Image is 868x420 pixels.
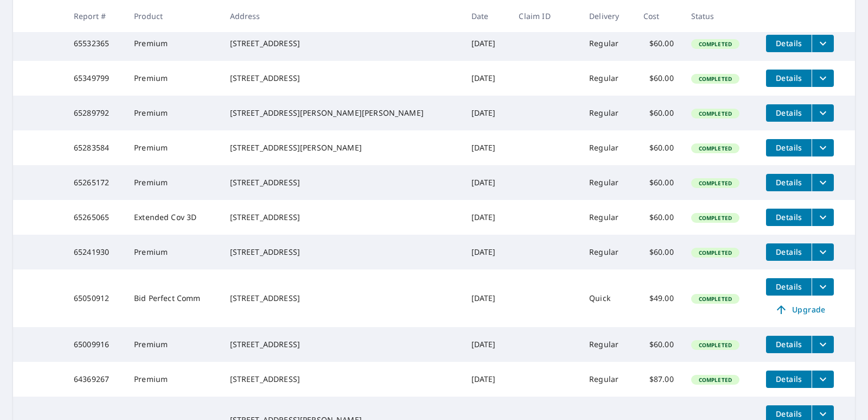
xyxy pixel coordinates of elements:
span: Details [773,177,805,187]
span: Completed [692,75,738,83]
td: 65349799 [65,61,125,96]
td: Regular [580,235,635,269]
button: detailsBtn-65009916 [766,336,812,353]
td: 65265172 [65,165,125,200]
button: detailsBtn-65349799 [766,70,812,87]
span: Details [773,38,805,48]
td: $60.00 [635,200,682,235]
button: detailsBtn-65265172 [766,174,812,191]
div: [STREET_ADDRESS] [230,177,454,188]
a: Upgrade [766,301,834,318]
button: filesDropdownBtn-65265172 [812,174,834,191]
td: Regular [580,362,635,397]
td: [DATE] [463,96,510,130]
td: Regular [580,165,635,200]
td: $60.00 [635,327,682,362]
td: [DATE] [463,130,510,165]
td: $60.00 [635,165,682,200]
td: Regular [580,96,635,130]
div: [STREET_ADDRESS] [230,339,454,350]
td: 65283584 [65,130,125,165]
button: filesDropdownBtn-65009916 [812,336,834,353]
span: Completed [692,145,738,152]
td: Regular [580,130,635,165]
td: Regular [580,327,635,362]
td: 64369267 [65,362,125,397]
button: filesDropdownBtn-65532365 [812,35,834,52]
td: $60.00 [635,130,682,165]
td: 65532365 [65,26,125,61]
td: Premium [125,26,221,61]
td: Premium [125,130,221,165]
span: Completed [692,376,738,384]
td: [DATE] [463,362,510,397]
span: Details [773,374,805,384]
button: filesDropdownBtn-65349799 [812,70,834,87]
button: filesDropdownBtn-64369267 [812,371,834,388]
span: Details [773,409,805,419]
button: detailsBtn-65283584 [766,139,812,156]
span: Completed [692,341,738,349]
span: Completed [692,249,738,256]
td: Regular [580,200,635,235]
span: Details [773,73,805,83]
button: filesDropdownBtn-65241930 [812,243,834,261]
button: detailsBtn-65241930 [766,243,812,261]
td: $60.00 [635,61,682,96]
div: [STREET_ADDRESS] [230,73,454,84]
span: Details [773,281,805,292]
span: Details [773,339,805,349]
td: Premium [125,96,221,130]
span: Details [773,247,805,257]
button: detailsBtn-65532365 [766,35,812,52]
button: detailsBtn-65265065 [766,209,812,226]
span: Upgrade [773,303,827,316]
td: 65241930 [65,235,125,269]
div: [STREET_ADDRESS] [230,212,454,223]
td: Premium [125,362,221,397]
td: Quick [580,269,635,327]
div: [STREET_ADDRESS] [230,247,454,258]
button: filesDropdownBtn-65289792 [812,104,834,122]
td: [DATE] [463,269,510,327]
button: filesDropdownBtn-65265065 [812,209,834,226]
div: [STREET_ADDRESS] [230,38,454,49]
td: [DATE] [463,61,510,96]
td: [DATE] [463,327,510,362]
td: Premium [125,165,221,200]
td: $60.00 [635,96,682,130]
td: 65009916 [65,327,125,362]
span: Completed [692,295,738,303]
td: $49.00 [635,269,682,327]
button: filesDropdownBtn-65283584 [812,139,834,156]
div: [STREET_ADDRESS] [230,293,454,304]
td: [DATE] [463,235,510,269]
button: filesDropdownBtn-65050912 [812,278,834,296]
td: 65050912 [65,269,125,327]
td: 65265065 [65,200,125,235]
button: detailsBtn-65050912 [766,278,812,296]
td: [DATE] [463,26,510,61]
span: Details [773,108,805,118]
td: Premium [125,235,221,269]
td: [DATE] [463,200,510,235]
button: detailsBtn-64369267 [766,371,812,388]
td: $60.00 [635,235,682,269]
span: Completed [692,179,738,187]
span: Details [773,212,805,222]
td: Extended Cov 3D [125,200,221,235]
td: Regular [580,61,635,96]
td: $60.00 [635,26,682,61]
span: Completed [692,40,738,48]
td: Bid Perfect Comm [125,269,221,327]
td: Regular [580,26,635,61]
button: detailsBtn-65289792 [766,104,812,122]
span: Completed [692,214,738,222]
td: Premium [125,327,221,362]
td: $87.00 [635,362,682,397]
span: Completed [692,110,738,117]
td: Premium [125,61,221,96]
td: [DATE] [463,165,510,200]
span: Details [773,142,805,153]
div: [STREET_ADDRESS] [230,374,454,385]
